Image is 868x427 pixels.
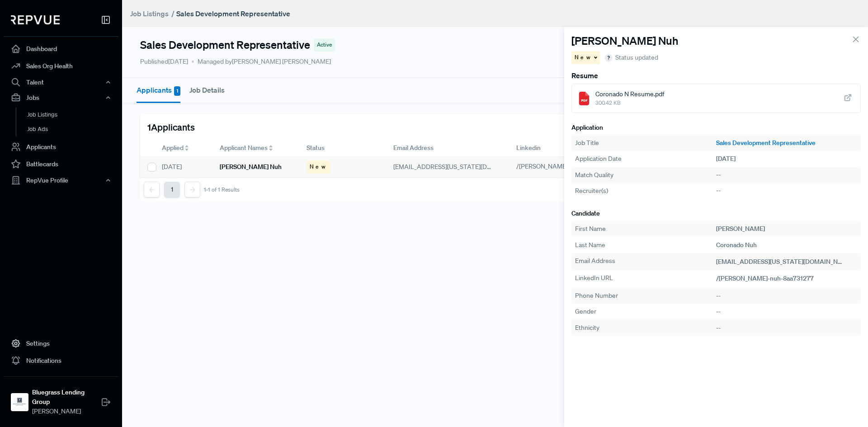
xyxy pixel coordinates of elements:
[220,163,282,171] h6: [PERSON_NAME] Nuh
[716,291,857,300] div: --
[716,138,857,148] a: Sales Development Representative
[4,335,118,352] a: Settings
[716,224,857,234] div: [PERSON_NAME]
[516,162,623,170] a: /[PERSON_NAME]-nuh-8aa731277
[307,143,325,153] span: Status
[140,57,188,66] p: Published [DATE]
[155,157,212,178] div: [DATE]
[575,307,716,316] div: Gender
[192,57,331,66] span: Managed by [PERSON_NAME] [PERSON_NAME]
[16,122,131,136] a: Job Ads
[4,155,118,173] a: Battlecards
[571,210,861,217] h6: Candidate
[571,124,861,131] h6: Application
[595,99,664,107] span: 300.42 KB
[174,86,180,96] span: 1
[4,352,118,369] a: Notifications
[516,143,541,153] span: Linkedin
[393,163,530,171] span: [EMAIL_ADDRESS][US_STATE][DOMAIN_NAME]
[615,53,658,62] span: Status updated
[575,256,716,267] div: Email Address
[4,40,118,57] a: Dashboard
[11,15,60,24] img: RepVue
[571,34,679,47] h4: [PERSON_NAME] Nuh
[575,186,716,196] div: Recruiter(s)
[147,122,195,132] h5: 1 Applicants
[130,8,169,19] a: Job Listings
[595,89,664,99] span: Coronado N Resume.pdf
[4,90,118,105] button: Jobs
[155,140,212,157] div: Toggle SortBy
[393,143,434,153] span: Email Address
[162,143,184,153] span: Applied
[575,273,716,284] div: LinkedIn URL
[4,376,118,420] a: Bluegrass Lending GroupBluegrass Lending Group[PERSON_NAME]
[575,138,716,148] div: Job Title
[575,323,716,333] div: Ethnicity
[716,154,857,164] div: [DATE]
[144,182,160,197] button: Previous
[716,258,853,266] span: [EMAIL_ADDRESS][US_STATE][DOMAIN_NAME]
[571,84,861,113] a: Coronado N Resume.pdf300.42 KB
[716,323,857,333] div: --
[575,170,716,180] div: Match Quality
[716,240,857,250] div: Coronado Nuh
[171,9,175,18] span: /
[144,182,240,197] nav: pagination
[575,53,592,61] span: New
[716,187,721,195] span: --
[4,75,118,90] button: Talent
[137,78,180,103] button: Applicants
[575,291,716,300] div: Phone Number
[575,154,716,164] div: Application Date
[184,182,200,197] button: Next
[575,240,716,250] div: Last Name
[32,388,101,407] strong: Bluegrass Lending Group
[571,71,861,80] h6: Resume
[176,9,290,18] strong: Sales Development Representative
[212,140,299,157] div: Toggle SortBy
[164,182,180,197] button: 1
[12,395,27,409] img: Bluegrass Lending Group
[189,78,225,102] button: Job Details
[16,108,131,122] a: Job Listings
[575,224,716,234] div: First Name
[220,143,268,153] span: Applicant Names
[310,163,327,171] span: New
[716,170,857,180] div: --
[4,138,118,155] a: Applicants
[516,162,612,170] span: /[PERSON_NAME]-nuh-8aa731277
[317,41,332,49] span: Active
[716,307,857,316] div: --
[4,173,118,188] button: RepVue Profile
[716,274,814,282] span: /[PERSON_NAME]-nuh-8aa731277
[140,38,310,52] h4: Sales Development Representative
[4,57,118,75] a: Sales Org Health
[204,187,240,193] div: 1-1 of 1 Results
[32,407,101,416] span: [PERSON_NAME]
[716,274,824,282] a: /[PERSON_NAME]-nuh-8aa731277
